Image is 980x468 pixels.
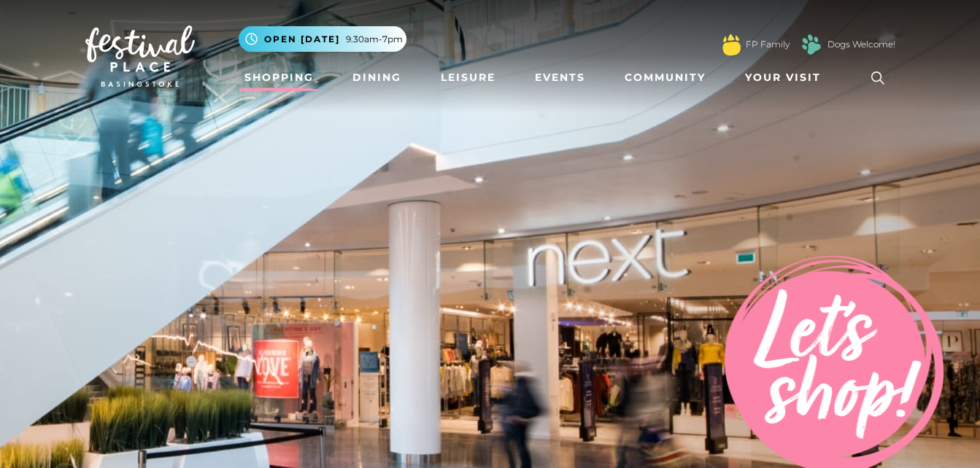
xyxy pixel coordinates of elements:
a: Dining [347,64,407,91]
a: Community [619,64,711,91]
a: Shopping [239,64,320,91]
a: FP Family [746,38,790,51]
a: Your Visit [739,64,834,91]
img: Festival Place Logo [85,26,195,87]
span: 9.30am-7pm [346,33,403,46]
a: Leisure [435,64,501,91]
button: Open [DATE] 9.30am-7pm [239,26,406,52]
a: Events [529,64,591,91]
a: Dogs Welcome! [827,38,895,51]
span: Open [DATE] [264,33,340,46]
span: Your Visit [745,70,821,85]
